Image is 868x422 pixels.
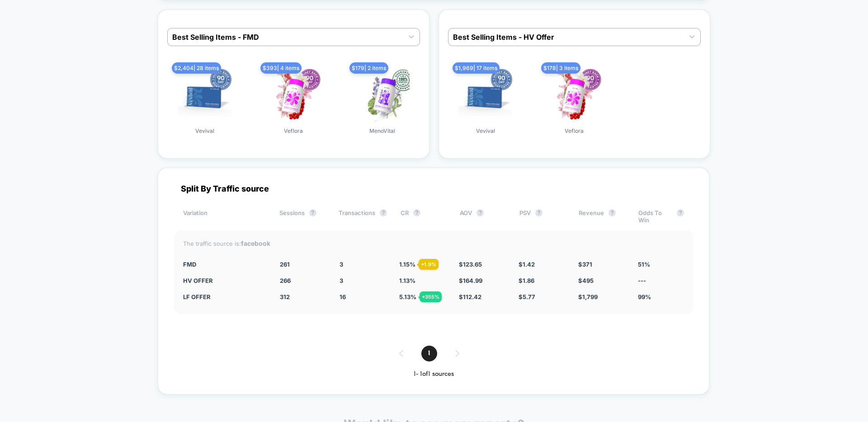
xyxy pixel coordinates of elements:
[355,69,410,123] img: produt
[266,69,321,123] img: produt
[399,293,416,300] span: 5.13 %
[309,209,316,216] button: ?
[183,239,684,247] div: The traffic source is:
[519,209,565,224] div: PSV
[460,209,505,224] div: AOV
[183,209,266,224] div: Variation
[284,127,303,142] span: Veflora
[280,293,290,300] span: 312
[280,261,290,268] span: 261
[453,62,500,74] span: $ 1,969 | 17 items
[578,277,594,284] span: $ 495
[195,127,214,142] span: Vevival
[459,293,481,300] span: $ 112.42
[519,261,535,268] span: $ 1.42
[421,346,437,361] span: 1
[609,209,616,216] button: ?
[579,209,624,224] div: Revenue
[458,69,513,123] img: produt
[172,62,221,74] span: $ 2,404 | 28 items
[459,261,482,268] span: $ 123.65
[459,277,482,284] span: $ 164.99
[638,293,684,300] div: 99%
[476,209,484,216] button: ?
[279,209,325,224] div: Sessions
[638,277,684,284] div: ---
[519,277,534,284] span: $ 1.86
[174,184,693,193] div: Split By Traffic source
[183,293,266,300] div: LF Offer
[401,209,446,224] div: CR
[413,209,420,216] button: ?
[541,62,580,74] span: $ 178 | 3 items
[399,277,415,284] span: 1.13 %
[638,261,684,268] div: 51%
[578,261,592,268] span: $ 371
[399,261,415,268] span: 1.15 %
[519,293,535,300] span: $ 5.77
[565,127,584,142] span: Veflora
[340,261,343,268] span: 3
[349,62,388,74] span: $ 179 | 2 items
[578,293,598,300] span: $ 1,799
[174,370,693,378] div: 1 - 1 of 1 sources
[183,261,266,268] div: FMD
[241,239,270,247] strong: facebook
[340,277,343,284] span: 3
[260,62,302,74] span: $ 393 | 4 items
[380,209,387,216] button: ?
[419,259,439,270] div: + 1.9 %
[280,277,291,284] span: 266
[535,209,542,216] button: ?
[677,209,684,216] button: ?
[369,127,395,142] span: MenoVital
[476,127,495,142] span: Vevival
[339,209,387,224] div: Transactions
[340,293,346,300] span: 16
[183,277,266,284] div: HV Offer
[547,69,601,123] img: produt
[178,69,232,123] img: produt
[638,209,684,224] div: Odds To Win
[420,291,442,302] div: + 355 %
